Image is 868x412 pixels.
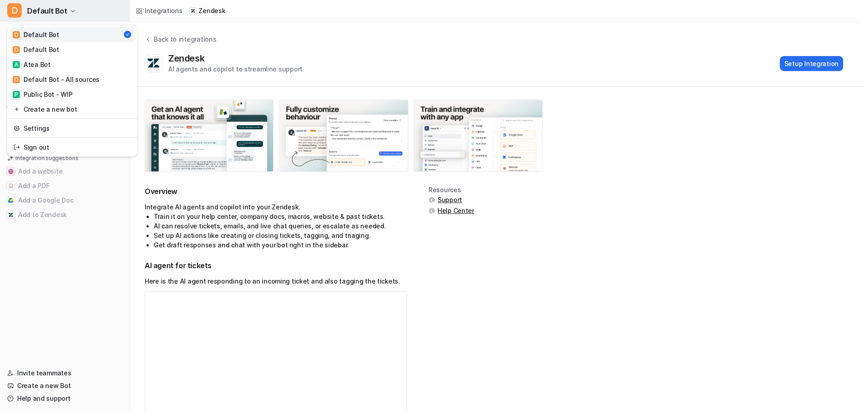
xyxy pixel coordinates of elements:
span: D [7,3,22,18]
div: DDefault Bot [7,25,137,156]
span: D [13,76,20,83]
div: Default Bot [13,45,59,54]
span: P [13,91,20,98]
img: reset [14,123,20,133]
a: Create a new bot [10,102,135,117]
img: reset [14,142,20,152]
span: D [13,46,20,53]
a: Sign out [10,140,135,155]
div: Default Bot - All sources [13,75,99,84]
div: Atea Bot [13,60,51,69]
span: D [13,31,20,38]
img: reset [14,104,20,114]
div: Default Bot [13,30,59,39]
span: Default Bot [27,5,67,17]
a: Settings [10,121,135,136]
span: A [13,61,20,68]
div: Public Bot - WIP [13,90,73,99]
